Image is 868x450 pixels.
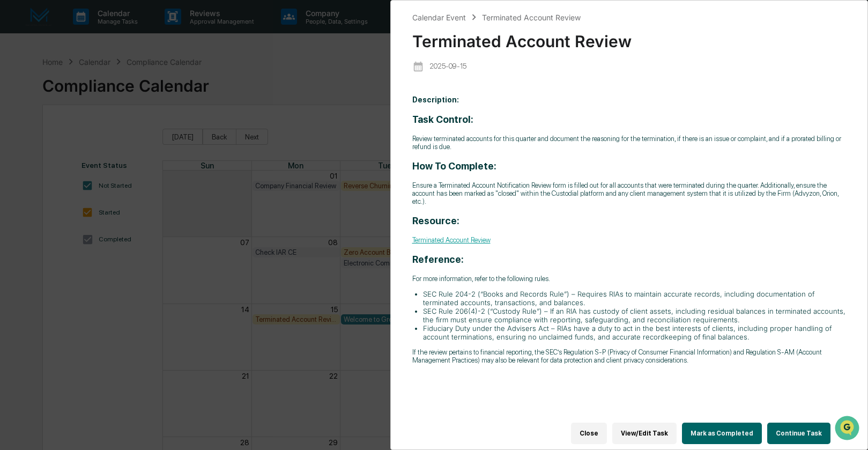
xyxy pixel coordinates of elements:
[107,182,130,190] span: Pylon
[11,23,195,40] p: How can we help?
[36,93,136,101] div: We're available if you need us!
[682,423,762,444] button: Mark as Completed
[78,136,86,145] div: 🗄️
[412,215,459,226] strong: Resource:
[11,136,19,145] div: 🖐️
[412,181,847,205] p: Ensure a Terminated Account Notification Review form is filled out for all accounts that were ter...
[73,131,137,150] a: 🗄️Attestations
[6,131,73,150] a: 🖐️Preclearance
[423,324,847,341] li: Fiduciary Duty under the Advisers Act – RIAs have a duty to act in the best interests of clients,...
[6,151,72,171] a: 🔎Data Lookup
[36,82,176,93] div: Start new chat
[11,82,30,101] img: 1746055101610-c473b297-6a78-478c-a979-82029cc54cd1
[412,23,847,51] div: Terminated Account Review
[482,13,581,22] div: Terminated Account Review
[571,423,607,444] button: Close
[412,160,496,172] strong: How To Complete:
[429,62,466,70] p: 2025-09-15
[412,348,847,364] p: If the review pertains to financial reporting, the SEC’s Regulation S-P (Privacy of Consumer Fina...
[412,114,473,125] strong: Task Control:
[412,275,847,283] p: For more information, refer to the following rules.
[423,307,847,324] li: SEC Rule 206(4)-2 (“Custody Rule”) – If an RIA has custody of client assets, including residual b...
[21,156,68,166] span: Data Lookup
[11,157,19,165] div: 🔎
[767,423,830,444] button: Continue Task
[412,135,847,151] p: Review terminated accounts for this quarter and document the reasoning for the termination, if th...
[423,290,847,307] li: SEC Rule 204-2 (“Books and Records Rule”) – Requires RIAs to maintain accurate records, including...
[834,415,863,444] iframe: Open customer support
[412,13,466,22] div: Calendar Event
[412,114,847,125] h3: ​
[21,135,69,146] span: Preclearance
[412,254,464,265] strong: Reference:
[76,181,130,190] a: Powered byPylon
[612,423,677,444] button: View/Edit Task
[412,236,491,244] a: Terminated Account Review
[182,85,195,98] button: Start new chat
[412,95,459,104] b: Description:
[88,135,133,146] span: Attestations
